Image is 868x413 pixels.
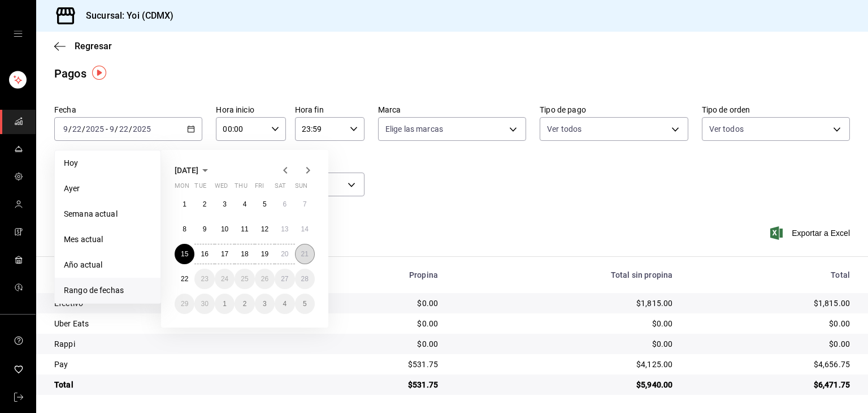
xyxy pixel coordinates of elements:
span: / [115,124,118,134]
abbr: September 3, 2025 [223,200,227,208]
abbr: Thursday [235,182,247,194]
div: $1,815.00 [456,298,672,309]
button: September 28, 2025 [295,269,315,289]
span: Ayer [64,183,151,195]
div: Total [54,379,297,390]
button: September 17, 2025 [215,244,235,264]
label: Hora fin [295,106,364,114]
div: $531.75 [315,379,439,390]
input: ---- [132,124,151,134]
abbr: September 22, 2025 [181,275,188,283]
h3: Sucursal: Yoi (CDMX) [77,9,174,23]
abbr: September 15, 2025 [181,250,188,258]
button: Regresar [54,41,112,51]
button: September 27, 2025 [275,269,294,289]
span: Hoy [64,157,151,169]
button: September 13, 2025 [275,219,294,239]
button: September 22, 2025 [175,269,194,289]
div: Rappi [54,338,297,350]
span: / [129,124,132,134]
span: Elige las marcas [385,123,443,135]
label: Tipo de orden [702,106,850,114]
div: $0.00 [456,318,672,329]
button: October 5, 2025 [295,294,315,314]
abbr: September 19, 2025 [261,250,268,258]
button: September 12, 2025 [255,219,275,239]
abbr: September 12, 2025 [261,225,268,233]
div: Pagos [54,65,86,82]
div: $4,656.75 [691,359,850,370]
abbr: September 24, 2025 [221,275,228,283]
button: September 2, 2025 [194,194,214,214]
img: Tooltip marker [92,66,106,80]
abbr: September 10, 2025 [221,225,228,233]
abbr: September 7, 2025 [303,200,307,208]
span: [DATE] [175,166,198,175]
abbr: September 4, 2025 [243,200,247,208]
button: September 3, 2025 [215,194,235,214]
span: / [68,124,72,134]
div: $0.00 [315,298,439,309]
button: [DATE] [175,164,212,177]
span: / [82,124,85,134]
abbr: September 8, 2025 [183,225,186,233]
button: September 25, 2025 [235,269,254,289]
abbr: September 20, 2025 [281,250,288,258]
abbr: September 2, 2025 [203,200,207,208]
span: Año actual [64,259,151,271]
span: - [106,124,108,134]
button: September 1, 2025 [175,194,194,214]
abbr: September 17, 2025 [221,250,228,258]
span: Regresar [75,41,112,51]
input: ---- [85,124,105,134]
button: September 7, 2025 [295,194,315,214]
div: $4,125.00 [456,359,672,370]
input: -- [109,124,115,134]
abbr: October 3, 2025 [263,300,267,308]
button: September 8, 2025 [175,219,194,239]
div: $0.00 [691,318,850,329]
abbr: September 13, 2025 [281,225,288,233]
button: September 14, 2025 [295,219,315,239]
div: Total sin propina [456,270,672,279]
span: Ver todos [547,123,581,135]
abbr: September 27, 2025 [281,275,288,283]
button: Exportar a Excel [772,226,850,240]
div: Propina [315,270,439,279]
label: Tipo de pago [540,106,688,114]
abbr: September 23, 2025 [201,275,208,283]
div: Total [691,270,850,279]
abbr: October 2, 2025 [243,300,247,308]
span: Ver todos [709,123,744,135]
div: Uber Eats [54,318,297,329]
abbr: Saturday [275,182,286,194]
div: $6,471.75 [691,379,850,390]
button: September 10, 2025 [215,219,235,239]
button: October 4, 2025 [275,294,294,314]
button: September 23, 2025 [194,269,214,289]
button: October 3, 2025 [255,294,275,314]
div: $0.00 [691,338,850,350]
abbr: September 6, 2025 [283,200,287,208]
input: -- [119,124,129,134]
button: September 19, 2025 [255,244,275,264]
label: Fecha [54,106,202,114]
abbr: September 18, 2025 [241,250,248,258]
button: open drawer [14,29,23,38]
button: October 2, 2025 [235,294,254,314]
div: $5,940.00 [456,379,672,390]
input: -- [63,124,68,134]
abbr: September 1, 2025 [183,200,186,208]
abbr: September 25, 2025 [241,275,248,283]
button: September 11, 2025 [235,219,254,239]
label: Hora inicio [216,106,285,114]
span: Mes actual [64,234,151,246]
abbr: Monday [175,182,189,194]
abbr: September 29, 2025 [181,300,188,308]
button: September 18, 2025 [235,244,254,264]
input: -- [72,124,82,134]
div: $0.00 [315,338,439,350]
abbr: September 11, 2025 [241,225,248,233]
